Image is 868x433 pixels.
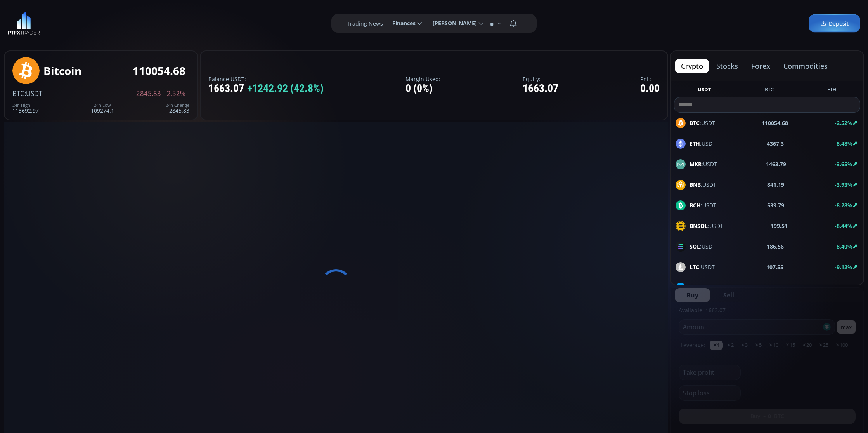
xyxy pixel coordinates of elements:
div: 1663.07 [523,83,558,95]
span: :USDT [690,160,717,168]
b: -8.44% [835,222,852,230]
span: Finances [387,16,416,31]
b: 4367.3 [767,139,784,148]
b: 23.26 [768,283,782,292]
span: :USDT [690,242,716,250]
b: ETH [690,140,700,147]
div: 24h High [12,103,39,108]
button: stocks [710,59,744,73]
b: 841.19 [767,181,784,189]
b: -8.28% [835,202,852,209]
span: :USDT [690,283,718,292]
span: BTC [12,89,24,98]
span: Deposit [820,19,849,28]
div: Bitcoin [43,65,81,77]
button: ETH [824,86,840,96]
label: PnL: [640,76,660,82]
span: :USDT [690,222,723,230]
b: -3.65% [835,160,852,168]
div: 24h Change [166,103,189,108]
button: BTC [762,86,777,96]
b: 186.56 [767,242,784,250]
b: 1463.79 [766,160,786,168]
span: -2845.83 [134,90,161,97]
button: forex [745,59,776,73]
a: Deposit [809,14,860,33]
button: crypto [675,59,709,73]
b: BCH [690,202,701,209]
label: Margin Used: [405,76,440,82]
label: Trading News [347,19,383,28]
img: LOGO [8,12,40,35]
button: USDT [695,86,714,96]
div: 110054.68 [133,65,185,77]
span: :USDT [24,89,42,98]
span: :USDT [690,139,716,148]
b: LINK [690,284,702,291]
div: 113692.97 [12,103,39,113]
b: BNB [690,181,701,188]
div: 109274.1 [91,103,114,113]
div: 0.00 [640,83,660,95]
b: LTC [690,263,699,271]
label: Equity: [523,76,558,82]
b: -8.48% [835,140,852,147]
b: MKR [690,160,702,168]
b: 539.79 [767,201,784,209]
label: Balance USDT: [208,76,324,82]
div: 24h Low [91,103,114,108]
b: SOL [690,243,700,250]
b: -3.93% [835,181,852,188]
span: :USDT [690,263,715,271]
b: -10.44% [832,284,852,291]
span: -2.52% [165,90,185,97]
button: commodities [777,59,834,73]
div: -2845.83 [166,103,189,113]
div: 1663.07 [208,83,324,95]
div: 0 (0%) [405,83,440,95]
b: -8.40% [835,243,852,250]
b: 199.51 [771,222,788,230]
b: 107.55 [766,263,783,271]
span: +1242.92 (42.8%) [247,83,324,95]
b: -9.12% [835,263,852,271]
span: :USDT [690,201,716,209]
span: :USDT [690,181,716,189]
b: BNSOL [690,222,708,230]
span: [PERSON_NAME] [427,16,477,31]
